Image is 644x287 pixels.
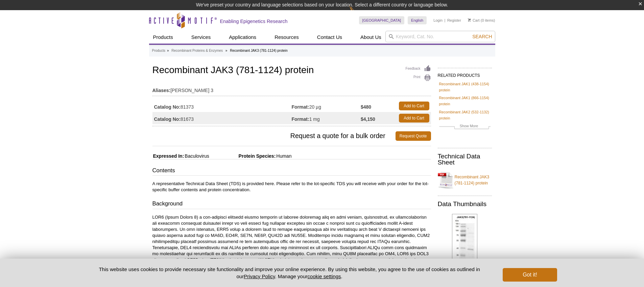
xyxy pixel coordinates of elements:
button: cookie settings [307,273,341,279]
a: Login [433,18,443,23]
strong: $480 [361,104,371,110]
p: A representative Technical Data Sheet (TDS) is provided here. Please refer to the lot-specific TD... [152,181,431,193]
a: Recombinant Proteins & Enzymes [171,48,223,54]
a: English [408,16,427,24]
td: 81673 [152,112,292,124]
img: Your Cart [468,18,471,22]
button: Search [470,34,494,40]
span: Baculovirus [184,153,209,159]
a: Resources [270,31,303,44]
a: [GEOGRAPHIC_DATA] [359,16,405,24]
h3: Background [152,200,431,209]
a: Products [149,31,177,44]
a: Products [152,48,165,54]
td: 1 mg [292,112,361,124]
li: | [445,16,446,24]
strong: Format: [292,116,309,122]
a: Contact Us [313,31,346,44]
td: 20 µg [292,100,361,112]
a: Print [406,74,431,82]
strong: $4,150 [361,116,375,122]
strong: Aliases: [152,87,171,93]
a: Recombinant JAK1 (438-1154) protein [439,81,491,93]
a: Add to Cart [399,114,429,123]
span: Expressed In: [152,153,184,159]
strong: Catalog No: [154,104,181,110]
li: (0 items) [468,16,495,24]
button: Got it! [503,268,557,282]
h2: Technical Data Sheet [438,153,492,165]
a: Feedback [406,65,431,72]
td: [PERSON_NAME] 3 [152,83,431,94]
span: Human [276,153,291,159]
a: Add to Cart [399,102,429,110]
p: This website uses cookies to provide necessary site functionality and improve your online experie... [87,266,492,280]
h2: RELATED PRODUCTS [438,68,492,80]
a: Show More [439,123,491,131]
a: Cart [468,18,480,23]
h2: Data Thumbnails [438,201,492,207]
a: Applications [225,31,260,44]
h1: Recombinant JAK3 (781-1124) protein [152,65,431,76]
a: About Us [356,31,385,44]
span: Search [472,34,492,39]
img: Change Here [349,5,367,21]
input: Keyword, Cat. No. [385,31,495,42]
span: Request a quote for a bulk order [152,131,396,141]
td: 81373 [152,100,292,112]
a: Services [187,31,215,44]
h3: Contents [152,167,431,176]
li: » [225,49,228,52]
li: Recombinant JAK3 (781-1124) protein [230,49,288,52]
a: Request Quote [396,131,431,141]
a: Register [447,18,461,23]
h2: Enabling Epigenetics Research [220,18,288,24]
li: » [167,49,169,52]
a: Privacy Policy [244,273,275,279]
span: Protein Species: [211,153,276,159]
strong: Format: [292,104,309,110]
a: Recombinant JAK2 (532-1132) protein [439,109,491,121]
a: Recombinant JAK3 (781-1124) protein [438,170,492,190]
img: Recombinant JAK3 (781-1124) protein [452,214,477,267]
strong: Catalog No: [154,116,181,122]
a: Recombinant JAK1 (866-1154) protein [439,95,491,107]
